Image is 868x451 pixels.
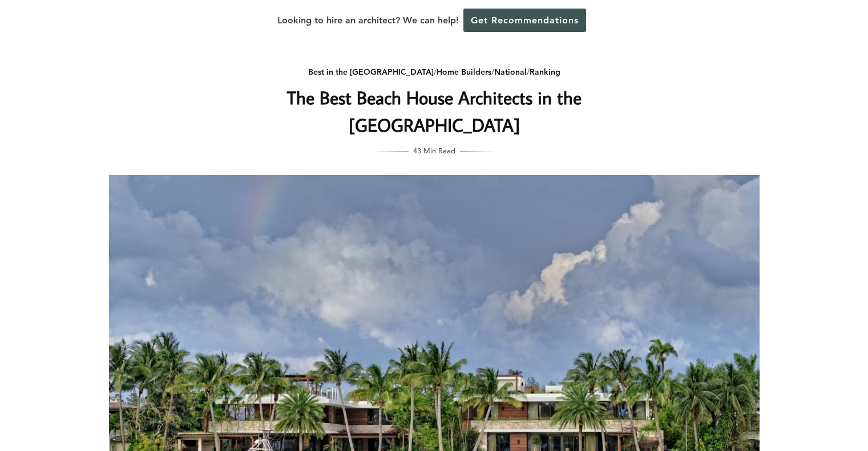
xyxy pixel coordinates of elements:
[494,67,527,77] a: National
[413,144,455,157] span: 43 Min Read
[207,65,662,79] div: / / /
[463,9,586,32] a: Get Recommendations
[530,67,560,77] a: Ranking
[308,67,434,77] a: Best in the [GEOGRAPHIC_DATA]
[437,67,491,77] a: Home Builders
[207,84,662,139] h1: The Best Beach House Architects in the [GEOGRAPHIC_DATA]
